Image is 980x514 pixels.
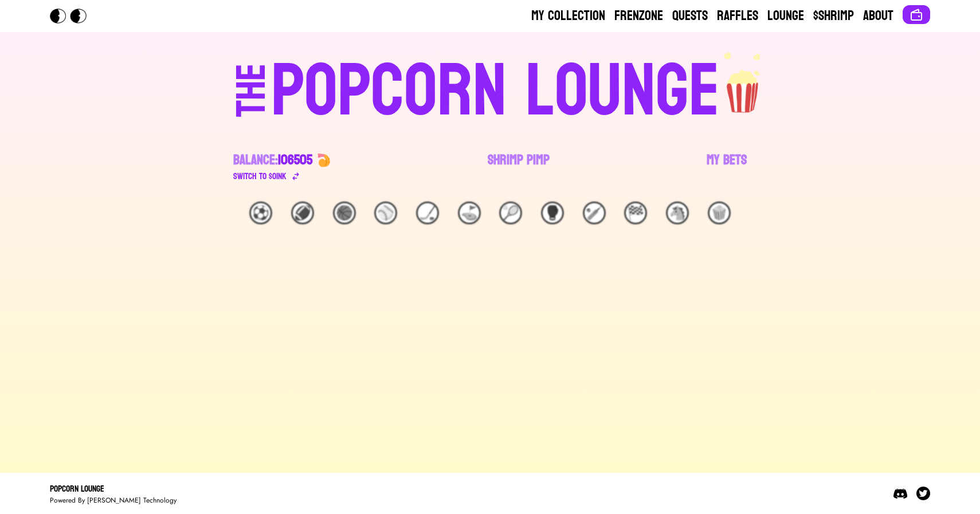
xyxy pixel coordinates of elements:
[233,151,312,169] div: Balance:
[531,7,605,25] a: My Collection
[233,169,287,183] div: Switch to $ OINK
[910,8,923,22] img: Connect wallet
[893,487,907,500] img: Discord
[672,7,708,25] a: Quests
[624,201,647,224] div: 🏁
[291,201,314,224] div: 🏈
[50,496,177,505] div: Powered By [PERSON_NAME] Technology
[374,201,397,224] div: ⚾️
[708,201,731,224] div: 🍿
[583,201,606,224] div: 🏏
[916,487,930,500] img: Twitter
[50,482,177,496] div: Popcorn Lounge
[666,201,689,224] div: 🐴
[863,7,893,25] a: About
[249,201,272,224] div: ⚽️
[499,201,522,224] div: 🎾
[416,201,439,224] div: 🏒
[813,7,854,25] a: $Shrimp
[271,55,720,128] div: POPCORN LOUNGE
[231,64,272,140] div: THE
[317,153,331,167] img: 🍤
[717,7,758,25] a: Raffles
[707,151,747,183] a: My Bets
[458,201,481,224] div: ⛳️
[137,50,843,128] a: THEPOPCORN LOUNGEpopcorn
[50,9,96,23] img: Popcorn
[720,50,767,114] img: popcorn
[278,148,312,172] span: 106505
[488,151,550,183] a: Shrimp Pimp
[614,7,663,25] a: Frenzone
[541,201,564,224] div: 🥊
[767,7,804,25] a: Lounge
[333,201,356,224] div: 🏀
